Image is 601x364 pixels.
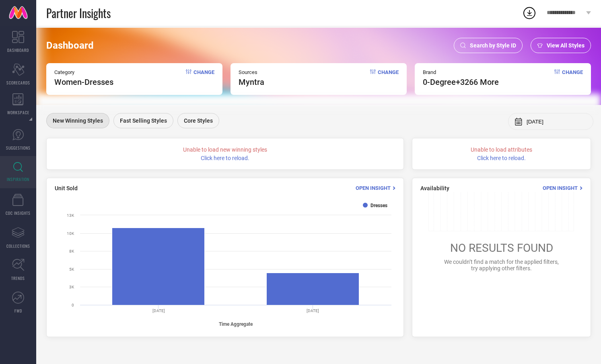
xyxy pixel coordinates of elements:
text: 10K [67,231,74,236]
span: Unit Sold [55,185,78,191]
span: Sources [239,69,264,75]
span: FWD [14,308,22,314]
span: Change [562,69,583,87]
span: Change [378,69,399,87]
span: DASHBOARD [7,47,29,53]
span: Unable to load new winning styles [183,146,267,153]
span: Dashboard [46,40,94,51]
span: myntra [239,77,264,87]
text: 3K [69,285,74,289]
span: Click here to reload. [201,155,249,161]
span: 0-degree +3266 More [423,77,499,87]
span: Search by Style ID [470,42,516,49]
text: 13K [67,213,74,218]
span: Fast Selling Styles [120,117,167,124]
text: Dresses [370,203,387,208]
span: COLLECTIONS [6,243,30,249]
span: Partner Insights [46,5,111,21]
span: New Winning Styles [53,117,103,124]
span: SCORECARDS [6,80,30,86]
span: TRENDS [11,275,25,281]
text: [DATE] [307,308,319,313]
span: NO RESULTS FOUND [450,241,553,255]
span: INSPIRATION [7,176,29,182]
span: Category [54,69,113,75]
input: Select month [527,119,587,125]
div: Open download list [522,6,537,20]
span: Brand [423,69,499,75]
span: Click here to reload. [477,155,526,161]
span: Unable to load attributes [471,146,532,153]
span: We couldn’t find a match for the applied filters, try applying other filters. [444,259,559,271]
span: CDC INSIGHTS [6,210,31,216]
span: Women-Dresses [54,77,113,87]
span: SUGGESTIONS [6,145,31,151]
span: Change [193,69,214,87]
div: Open Insight [356,184,395,192]
tspan: Time Aggregate [219,321,253,327]
text: [DATE] [152,308,165,313]
text: 5K [69,267,74,271]
span: Open Insight [543,185,578,191]
div: Open Insight [543,184,582,192]
text: 0 [72,303,74,307]
span: Availability [420,185,449,191]
span: WORKSPACE [7,109,29,115]
text: 8K [69,249,74,253]
span: Open Insight [356,185,391,191]
span: View All Styles [547,42,585,49]
span: Core Styles [184,117,213,124]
